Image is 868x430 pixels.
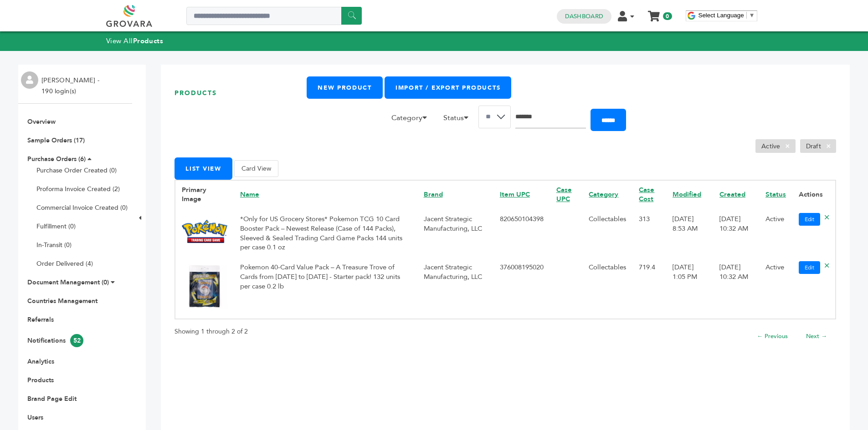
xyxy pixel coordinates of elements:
a: Modified [673,190,701,199]
td: [DATE] 10:32 AM [713,208,759,257]
td: Pokemon 40-Card Value Pack – A Treasure Trove of Cards from [DATE] to [DATE] - Starter pack! 132 ... [234,257,417,319]
span: ▼ [749,12,755,19]
a: Case UPC [556,185,572,204]
a: Purchase Order Created (0) [36,166,117,175]
td: Collectables [582,257,632,319]
td: 376008195020 [493,257,550,319]
a: Notifications52 [27,336,83,345]
td: *Only for US Grocery Stores* Pokemon TCG 10 Card Booster Pack – Newest Release (Case of 144 Packs... [234,208,417,257]
span: × [821,141,836,152]
a: Fulfillment (0) [36,222,76,231]
a: Purchase Orders (6) [27,155,86,163]
a: Proforma Invoice Created (2) [36,185,120,193]
a: Countries Management [27,297,98,305]
td: Collectables [582,208,632,257]
li: Status [439,112,478,128]
a: ← Previous [757,332,788,340]
a: Category [589,190,618,199]
img: No Image [182,220,227,243]
td: [DATE] 1:05 PM [666,257,713,319]
h1: Products [175,76,307,110]
span: 52 [70,334,83,347]
td: [DATE] 10:32 AM [713,257,759,319]
input: Search a product or brand... [186,7,362,25]
li: Active [755,139,796,153]
span: × [780,141,795,152]
a: Edit [799,261,820,274]
a: Select Language​ [699,12,755,19]
img: No Image [182,263,227,309]
a: Item UPC [500,190,530,199]
a: New Product [307,76,382,99]
strong: Products [133,36,163,46]
a: Brand Page Edit [27,395,77,403]
td: 313 [632,208,666,257]
th: Actions [792,180,836,209]
a: View AllProducts [106,36,164,46]
td: Active [759,208,792,257]
input: Search [515,106,586,128]
span: Select Language [699,12,744,19]
a: Sample Orders (17) [27,136,85,145]
a: Case Cost [639,185,654,204]
td: 820650104398 [493,208,550,257]
a: Status [765,190,786,199]
button: List View [175,157,232,180]
td: Jacent Strategic Manufacturing, LLC [417,257,493,319]
p: Showing 1 through 2 of 2 [175,326,248,337]
a: Name [240,190,259,199]
a: Overview [27,117,56,126]
a: Document Management (0) [27,278,109,287]
th: Primary Image [175,180,234,209]
a: Brand [424,190,443,199]
td: 719.4 [632,257,666,319]
li: Category [387,112,437,128]
td: Active [759,257,792,319]
a: Next → [806,332,827,340]
a: My Cart [648,8,659,18]
a: Import / Export Products [385,76,511,99]
button: Card View [234,160,278,177]
a: Created [719,190,745,199]
a: Analytics [27,357,54,366]
a: Order Delivered (4) [36,259,93,268]
a: Products [27,376,54,384]
li: [PERSON_NAME] - 190 login(s) [41,75,102,97]
a: In-Transit (0) [36,241,72,249]
li: Draft [800,139,836,153]
img: profile.png [21,71,38,89]
td: Jacent Strategic Manufacturing, LLC [417,208,493,257]
a: Edit [799,213,820,226]
a: Dashboard [565,12,603,20]
span: 0 [663,12,672,20]
a: Commercial Invoice Created (0) [36,203,128,212]
td: [DATE] 8:53 AM [666,208,713,257]
a: Referrals [27,315,54,324]
a: Users [27,413,43,422]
